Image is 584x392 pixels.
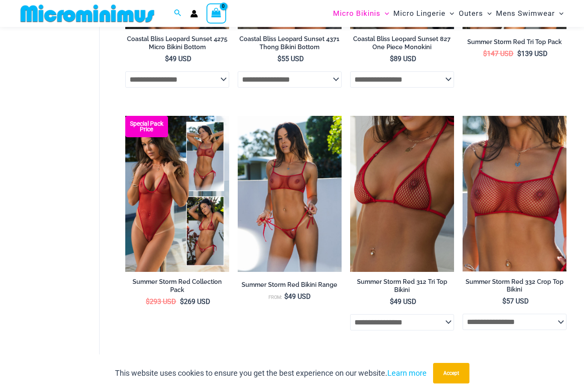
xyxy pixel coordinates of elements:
[555,3,563,24] span: Menu Toggle
[445,3,454,24] span: Menu Toggle
[463,278,566,294] h2: Summer Storm Red 332 Crop Top Bikini
[390,55,416,63] bdi: 89 USD
[330,1,567,26] nav: Site Navigation
[463,116,566,271] a: Summer Storm Red 332 Crop Top 01Summer Storm Red 332 Crop Top 449 Thong 03Summer Storm Red 332 Cr...
[206,3,226,23] a: View Shopping Cart, empty
[125,278,229,294] h2: Summer Storm Red Collection Pack
[350,35,454,54] a: Coastal Bliss Leopard Sunset 827 One Piece Monokini
[463,38,566,49] a: Summer Storm Red Tri Top Pack
[350,116,454,272] a: Summer Storm Red 312 Tri Top 01Summer Storm Red 312 Tri Top 449 Thong 04Summer Storm Red 312 Tri ...
[494,3,566,24] a: Mens SwimwearMenu ToggleMenu Toggle
[125,121,168,132] b: Special Pack Price
[483,50,513,58] bdi: 147 USD
[284,292,311,301] bdi: 49 USD
[496,3,555,24] span: Mens Swimwear
[393,3,445,24] span: Micro Lingerie
[180,298,210,306] bdi: 269 USD
[433,363,469,383] button: Accept
[125,35,229,54] a: Coastal Bliss Leopard Sunset 4275 Micro Bikini Bottom
[115,367,427,380] p: This website uses cookies to ensure you get the best experience on our website.
[190,10,198,18] a: Account icon link
[483,3,492,24] span: Menu Toggle
[125,116,229,272] img: Summer Storm Red Collection Pack F
[350,116,454,272] img: Summer Storm Red 312 Tri Top 01
[333,3,380,24] span: Micro Bikinis
[502,297,529,305] bdi: 57 USD
[238,116,342,272] a: Summer Storm Red 332 Crop Top 449 Thong 02Summer Storm Red 332 Crop Top 449 Thong 03Summer Storm ...
[284,292,288,301] span: $
[483,50,487,58] span: $
[457,3,494,24] a: OutersMenu ToggleMenu Toggle
[463,38,566,46] h2: Summer Storm Red Tri Top Pack
[390,298,416,306] bdi: 49 USD
[387,368,427,377] a: Learn more
[180,298,184,306] span: $
[350,278,454,294] h2: Summer Storm Red 312 Tri Top Bikini
[174,8,182,19] a: Search icon link
[165,55,169,63] span: $
[331,3,391,24] a: Micro BikinisMenu ToggleMenu Toggle
[238,281,342,289] h2: Summer Storm Red Bikini Range
[165,55,192,63] bdi: 49 USD
[463,278,566,297] a: Summer Storm Red 332 Crop Top Bikini
[350,35,454,51] h2: Coastal Bliss Leopard Sunset 827 One Piece Monokini
[238,35,342,54] a: Coastal Bliss Leopard Sunset 4371 Thong Bikini Bottom
[350,278,454,297] a: Summer Storm Red 312 Tri Top Bikini
[238,281,342,292] a: Summer Storm Red Bikini Range
[146,298,176,306] bdi: 293 USD
[125,35,229,51] h2: Coastal Bliss Leopard Sunset 4275 Micro Bikini Bottom
[517,50,521,58] span: $
[517,50,548,58] bdi: 139 USD
[238,35,342,51] h2: Coastal Bliss Leopard Sunset 4371 Thong Bikini Bottom
[390,298,394,306] span: $
[17,4,158,23] img: MM SHOP LOGO FLAT
[146,298,150,306] span: $
[391,3,456,24] a: Micro LingerieMenu ToggleMenu Toggle
[380,3,389,24] span: Menu Toggle
[125,278,229,297] a: Summer Storm Red Collection Pack
[390,55,394,63] span: $
[463,116,566,271] img: Summer Storm Red 332 Crop Top 01
[125,116,229,272] a: Summer Storm Red Collection Pack F Summer Storm Red Collection Pack BSummer Storm Red Collection ...
[277,55,304,63] bdi: 55 USD
[502,297,506,305] span: $
[459,3,483,24] span: Outers
[268,295,282,300] span: From:
[238,116,342,272] img: Summer Storm Red 332 Crop Top 449 Thong 02
[277,55,281,63] span: $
